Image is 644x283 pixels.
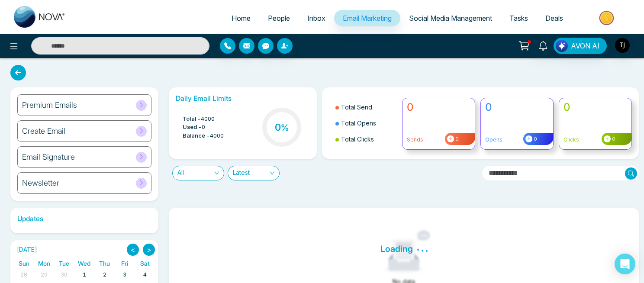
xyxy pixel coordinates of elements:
p: Sends [407,136,470,144]
li: Total Opens [335,115,397,131]
span: 0 [611,135,615,143]
a: Sunday [17,258,31,269]
h4: 0 [407,101,470,114]
a: September 29, 2025 [39,269,49,281]
h6: Newsletter [22,178,59,188]
h6: Updates [10,215,158,223]
span: Used - [183,123,202,132]
li: Total Send [335,99,397,115]
img: Nova CRM Logo [14,6,66,28]
span: People [268,14,290,23]
span: 0 [202,123,205,132]
a: Friday [119,258,130,269]
a: October 4, 2025 [142,269,148,281]
span: 0 [532,135,537,143]
span: % [281,122,289,133]
span: Latest [233,166,274,180]
h4: 0 [485,101,549,114]
button: < [127,244,139,256]
h6: Create Email [22,126,65,136]
div: Open Intercom Messenger [615,254,635,274]
span: 4000 [201,115,215,123]
h6: Email Signature [22,152,75,162]
span: Tasks [509,14,528,23]
button: AVON AI [554,38,607,54]
a: Saturday [138,258,151,269]
a: Email Marketing [334,10,400,26]
a: October 3, 2025 [121,269,128,281]
a: Social Media Management [400,10,501,26]
a: September 30, 2025 [59,269,69,281]
a: Tuesday [57,258,71,269]
button: > [143,244,155,256]
span: Balance - [183,132,210,140]
a: October 2, 2025 [101,269,108,281]
span: Home [232,14,251,23]
a: Tasks [501,10,537,26]
a: Thursday [97,258,112,269]
a: Home [223,10,259,26]
span: Email Marketing [343,14,392,23]
span: AVON AI [571,41,599,51]
a: People [259,10,299,26]
p: Clicks [563,136,627,144]
span: Total - [183,115,201,123]
a: Inbox [299,10,334,26]
span: 0 [454,135,459,143]
h4: 0 [563,101,627,114]
img: Market-place.gif [576,8,639,28]
span: Social Media Management [409,14,492,23]
a: October 1, 2025 [81,269,88,281]
span: All [177,166,219,180]
a: Monday [36,258,52,269]
li: Total Clicks [335,131,397,147]
span: Deals [545,14,563,23]
h6: Premium Emails [22,100,77,110]
h6: Daily Email Limits [176,94,310,103]
span: Loading [380,242,413,255]
img: Lead Flow [556,40,568,52]
a: September 28, 2025 [19,269,29,281]
p: Opens [485,136,549,144]
h2: [DATE] [14,246,37,254]
h3: 0 [275,122,289,133]
span: Inbox [307,14,325,23]
a: Deals [537,10,572,26]
a: Wednesday [76,258,92,269]
span: 4000 [210,132,224,140]
img: User Avatar [615,38,630,53]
